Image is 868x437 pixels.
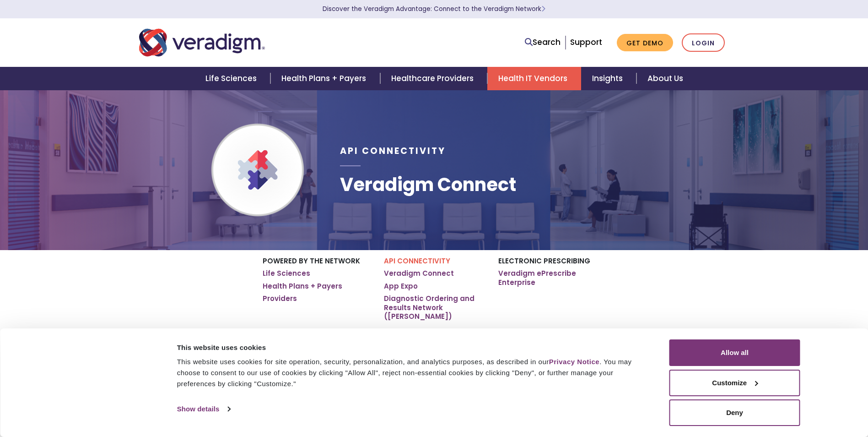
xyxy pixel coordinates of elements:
a: Insights [581,67,636,90]
a: Show details [177,402,230,416]
button: Deny [669,399,800,426]
a: Healthcare Providers [380,67,487,90]
a: Login [682,33,725,52]
a: Providers [263,294,297,303]
img: Veradigm logo [139,27,265,58]
a: Life Sciences [263,269,310,278]
a: About Us [636,67,694,90]
a: Health Plans + Payers [263,282,342,291]
h1: Veradigm Connect [340,174,516,196]
div: This website uses cookies [177,342,649,353]
a: App Expo [384,282,418,291]
div: This website uses cookies for site operation, security, personalization, and analytics purposes, ... [177,356,649,389]
a: Diagnostic Ordering and Results Network ([PERSON_NAME]) [384,294,485,321]
a: Veradigm Connect [384,269,454,278]
a: Discover the Veradigm Advantage: Connect to the Veradigm NetworkLearn More [323,5,545,13]
span: API Connectivity [340,145,446,157]
a: Health Plans + Payers [270,67,380,90]
a: Veradigm ePrescribe Enterprise [498,269,606,287]
a: Health IT Vendors [487,67,581,90]
span: Learn More [541,5,545,13]
button: Allow all [669,339,800,366]
a: Privacy Notice [549,358,599,366]
a: Search [525,36,561,49]
a: Life Sciences [194,67,270,90]
button: Customize [669,370,800,396]
a: Support [570,37,602,48]
a: Get Demo [617,34,673,52]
